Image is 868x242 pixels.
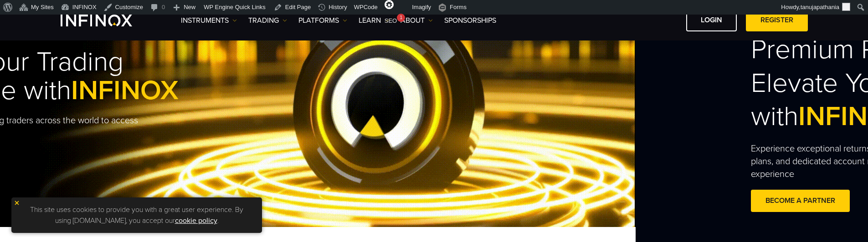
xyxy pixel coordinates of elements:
[248,15,287,26] a: TRADING
[746,9,808,31] a: REGISTER
[298,15,347,26] a: PLATFORMS
[801,4,839,10] span: tanujapathania
[16,202,257,228] p: This site uses cookies to provide you with a great user experience. By using [DOMAIN_NAME], you a...
[71,74,179,107] span: INFINOX
[61,15,154,26] a: INFINOX Logo
[385,17,397,24] span: SEO
[751,190,850,212] a: BECOME A PARTNER
[686,9,737,31] a: LOGIN
[359,15,389,26] a: Learn
[14,200,20,206] img: yellow close icon
[397,14,405,22] div: 1
[181,15,237,26] a: Instruments
[175,216,217,225] a: cookie policy
[401,15,433,26] a: ABOUT
[444,15,496,26] a: SPONSORSHIPS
